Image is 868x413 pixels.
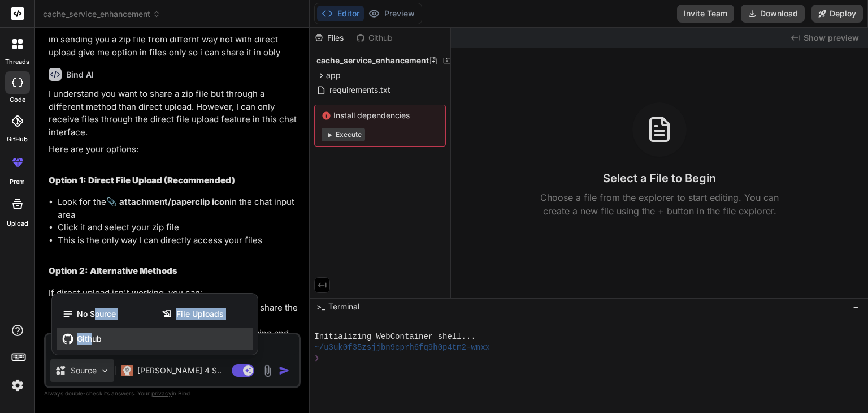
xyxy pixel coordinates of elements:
[5,57,29,67] label: threads
[7,219,28,229] label: Upload
[7,135,28,144] label: GitHub
[176,308,224,320] span: File Uploads
[77,308,116,320] span: No Source
[77,333,102,345] span: Github
[10,95,25,105] label: code
[8,376,27,395] img: settings
[10,177,25,187] label: prem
